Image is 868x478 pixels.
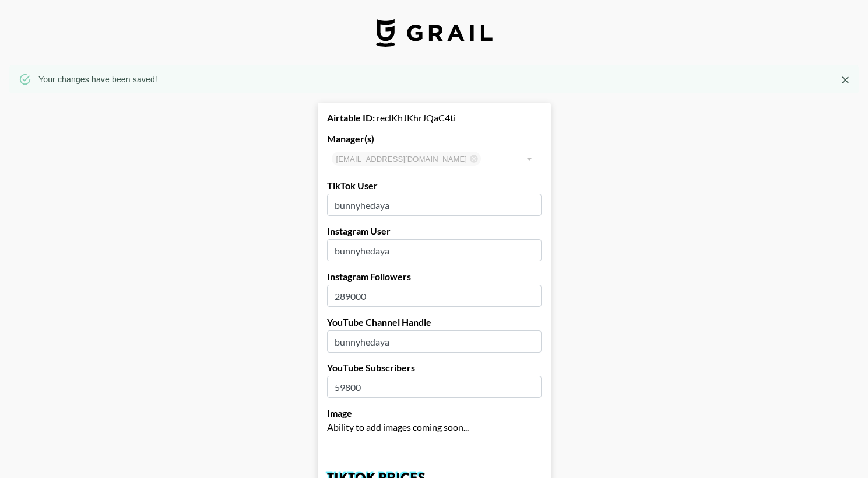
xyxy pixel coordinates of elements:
[327,112,375,123] strong: Airtable ID:
[38,69,157,90] div: Your changes have been saved!
[327,133,542,145] label: Manager(s)
[327,407,542,419] label: Image
[327,421,469,432] span: Ability to add images coming soon...
[327,271,542,282] label: Instagram Followers
[327,362,542,374] label: YouTube Subscribers
[376,19,493,47] img: Grail Talent Logo
[327,180,542,191] label: TikTok User
[327,225,542,237] label: Instagram User
[327,112,542,124] div: reclKhJKhrJQaC4ti
[837,71,854,89] button: Close
[327,316,542,328] label: YouTube Channel Handle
